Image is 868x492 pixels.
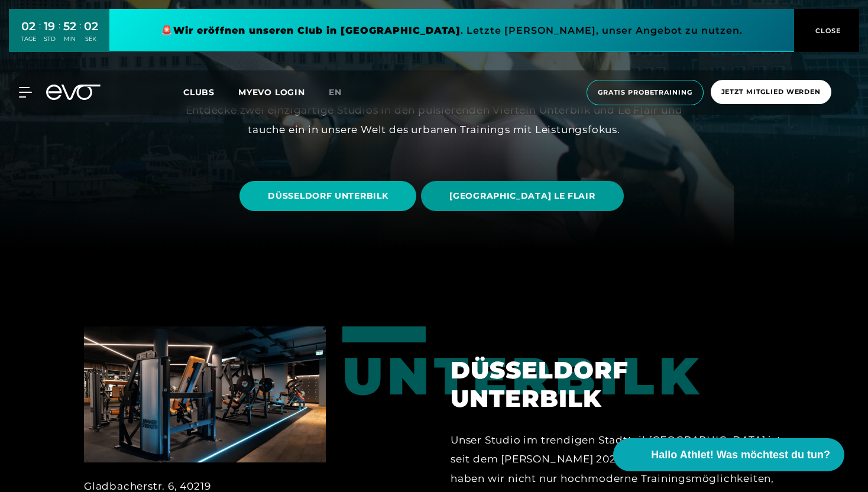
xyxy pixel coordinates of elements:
span: Hallo Athlet! Was möchtest du tun? [651,447,830,463]
div: STD [44,35,56,43]
div: 19 [44,18,56,35]
span: Gratis Probetraining [598,88,692,98]
div: 02 [21,18,36,35]
div: TAGE [21,35,36,43]
div: SEK [84,35,98,43]
span: en [329,87,342,98]
a: MYEVO LOGIN [238,87,305,98]
div: : [39,19,41,50]
h2: Düsseldorf Unterbilk [451,356,784,413]
span: CLOSE [812,25,841,36]
a: Clubs [183,86,238,98]
a: Gratis Probetraining [583,80,707,105]
span: DÜSSELDORF UNTERBILK [268,190,388,202]
img: Düsseldorf Unterbilk [84,326,326,462]
a: en [329,86,356,99]
button: Hallo Athlet! Was möchtest du tun? [613,438,844,471]
div: MIN [63,35,76,43]
div: 52 [63,18,76,35]
div: : [79,19,81,50]
a: Jetzt Mitglied werden [707,80,835,105]
div: : [59,19,60,50]
span: [GEOGRAPHIC_DATA] LE FLAIR [449,190,595,202]
span: Jetzt Mitglied werden [721,87,821,97]
a: DÜSSELDORF UNTERBILK [239,172,421,220]
a: [GEOGRAPHIC_DATA] LE FLAIR [421,172,628,220]
button: CLOSE [794,9,859,52]
span: Clubs [183,87,215,98]
div: 02 [84,18,98,35]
